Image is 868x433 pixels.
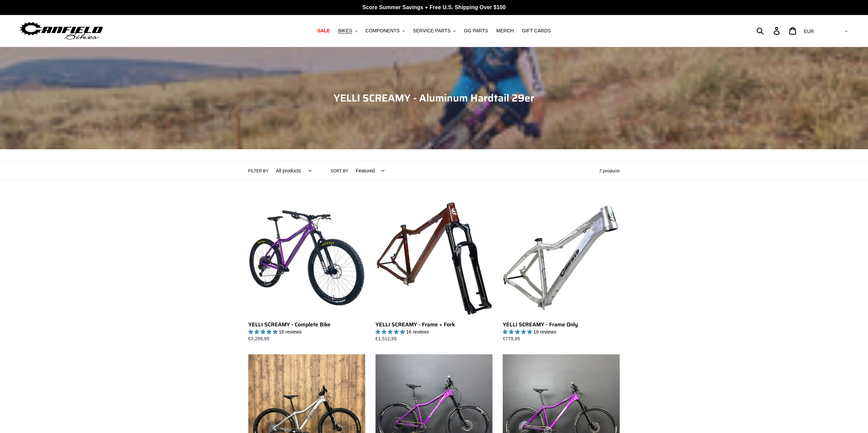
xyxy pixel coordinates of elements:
[518,26,554,35] a: GIFT CARDS
[335,26,361,35] button: BIKES
[366,28,400,34] span: COMPONENTS
[314,26,333,35] a: SALE
[496,28,514,34] span: MERCH
[522,28,551,34] span: GIFT CARDS
[413,28,451,34] span: SERVICE PARTS
[19,20,104,42] img: Canfield Bikes
[410,26,459,35] button: SERVICE PARTS
[338,28,352,34] span: BIKES
[248,168,269,174] label: Filter by
[464,28,488,34] span: GG PARTS
[362,26,408,35] button: COMPONENTS
[599,168,620,173] span: 7 products
[334,90,534,106] span: YELLI SCREAMY - Aluminum Hardtail 29er
[330,168,348,174] label: Sort by
[760,23,778,38] input: Search
[317,28,330,34] span: SALE
[460,26,491,35] a: GG PARTS
[493,26,517,35] a: MERCH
